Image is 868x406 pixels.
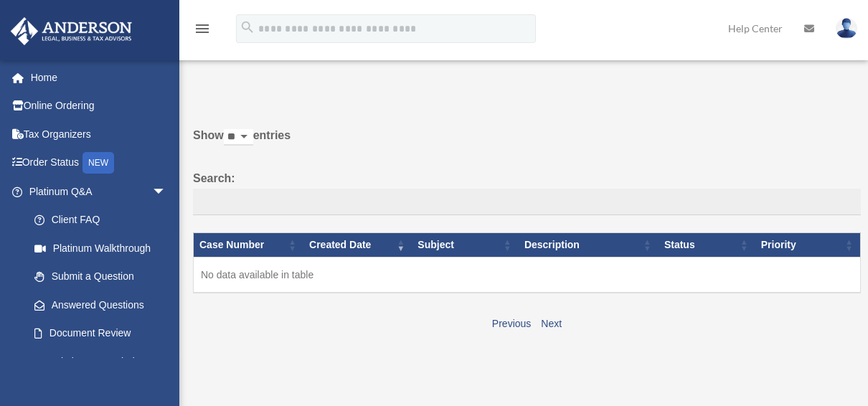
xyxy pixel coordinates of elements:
label: Search: [193,169,861,216]
th: Subject: activate to sort column ascending [412,233,519,258]
span: arrow_drop_down [152,177,181,207]
input: Search: [193,189,861,216]
th: Status: activate to sort column ascending [659,233,755,258]
select: Showentries [224,129,253,146]
a: Order StatusNEW [10,148,188,178]
div: NEW [82,152,114,174]
a: Tax Organizers [10,120,188,148]
a: Document Review [20,319,181,348]
a: Client FAQ [20,206,181,235]
a: Home [10,63,188,92]
th: Description: activate to sort column ascending [519,233,659,258]
th: Created Date: activate to sort column ascending [303,233,412,258]
a: Platinum Knowledge Room [20,347,181,393]
th: Case Number: activate to sort column ascending [194,233,304,258]
i: menu [194,20,211,37]
img: User Pic [836,18,857,39]
img: Anderson Advisors Platinum Portal [6,17,136,45]
i: search [240,19,255,35]
a: Previous [492,318,531,329]
a: Next [541,318,562,329]
label: Show entries [193,126,861,160]
a: Answered Questions [20,291,174,319]
th: Priority: activate to sort column ascending [755,233,861,258]
a: Platinum Walkthrough [20,234,181,263]
a: menu [194,25,211,37]
a: Online Ordering [10,92,188,121]
a: Submit a Question [20,263,181,291]
a: Platinum Q&Aarrow_drop_down [10,177,181,206]
td: No data available in table [194,258,861,293]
